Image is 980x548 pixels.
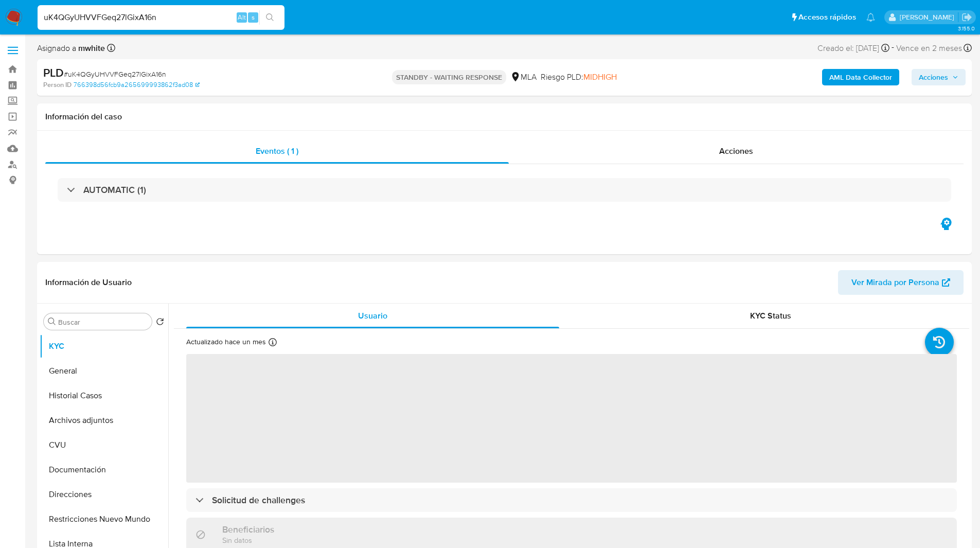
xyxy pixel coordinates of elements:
span: Asignado a [37,43,105,54]
button: Buscar [48,317,56,326]
span: Eventos ( 1 ) [256,145,298,157]
span: Accesos rápidos [798,12,856,23]
span: Alt [238,12,246,22]
b: Person ID [43,80,72,90]
span: Riesgo PLD: [541,72,617,83]
button: AML Data Collector [822,69,899,85]
h3: Solicitud de challenges [212,494,305,506]
button: General [40,359,168,383]
a: 766398d56fcb9a265699993862f3ad08 [74,80,200,90]
div: AUTOMATIC (1) [58,178,951,202]
button: CVU [40,433,168,457]
b: AML Data Collector [829,69,892,85]
button: Acciones [912,69,966,85]
span: Acciones [719,145,753,157]
span: Usuario [358,310,387,322]
h1: Información del caso [45,112,964,122]
button: Documentación [40,457,168,482]
p: Sin datos [222,535,274,545]
span: - [892,41,894,55]
button: Volver al orden por defecto [156,317,164,329]
button: Historial Casos [40,383,168,408]
p: STANDBY - WAITING RESPONSE [392,70,506,84]
input: Buscar [58,317,148,327]
a: Salir [961,12,972,23]
b: mwhite [76,42,105,54]
span: s [252,12,255,22]
span: Ver Mirada por Persona [851,270,939,295]
span: MIDHIGH [583,71,617,83]
span: Acciones [919,69,948,85]
b: PLD [43,64,64,81]
div: Creado el: [DATE] [817,41,889,55]
button: Direcciones [40,482,168,507]
button: Ver Mirada por Persona [838,270,964,295]
span: Vence en 2 meses [896,43,962,54]
h3: AUTOMATIC (1) [83,184,146,196]
span: # uK4QGyUHVVFGeq27lGixA16n [64,69,166,79]
input: Buscar usuario o caso... [38,11,284,24]
button: Archivos adjuntos [40,408,168,433]
p: Actualizado hace un mes [186,337,266,347]
span: ‌ [186,354,957,483]
span: KYC Status [750,310,791,322]
button: Restricciones Nuevo Mundo [40,507,168,532]
div: Solicitud de challenges [186,488,957,512]
button: KYC [40,334,168,359]
a: Notificaciones [866,13,875,22]
p: matiasagustin.white@mercadolibre.com [900,12,958,22]
button: search-icon [259,10,280,25]
h3: Beneficiarios [222,524,274,535]
div: MLA [510,72,537,83]
h1: Información de Usuario [45,277,132,288]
